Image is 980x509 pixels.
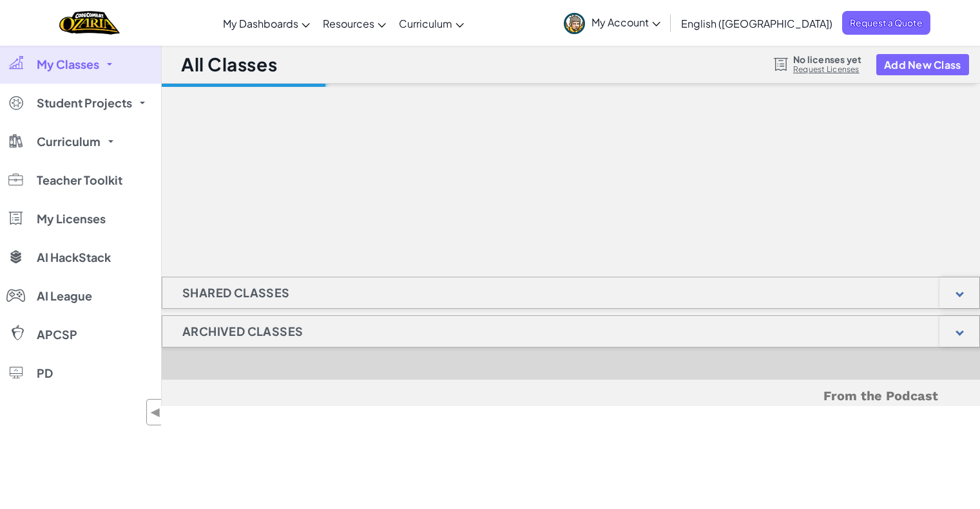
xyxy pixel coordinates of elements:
span: English ([GEOGRAPHIC_DATA]) [681,17,832,30]
span: No licenses yet [793,54,861,64]
span: Curriculum [399,17,452,30]
a: My Account [557,3,667,43]
h1: All Classes [181,52,277,77]
a: My Dashboards [216,6,316,41]
a: Curriculum [392,6,470,41]
span: AI League [37,290,92,302]
img: Home [59,10,119,36]
a: English ([GEOGRAPHIC_DATA]) [675,6,839,41]
span: My Classes [37,59,99,70]
span: ◀ [150,403,161,421]
span: Student Projects [37,97,132,109]
span: Curriculum [37,136,101,147]
h5: From the Podcast [204,386,938,406]
span: Teacher Toolkit [37,174,122,186]
a: Request a Quote [842,11,930,35]
h1: Archived Classes [162,315,323,347]
span: My Dashboards [223,17,298,30]
span: My Licenses [37,213,106,225]
span: AI HackStack [37,252,111,263]
img: avatar [564,13,585,34]
span: Resources [323,17,374,30]
h1: Shared Classes [162,277,310,309]
a: Ozaria by CodeCombat logo [59,10,119,36]
span: My Account [591,15,660,29]
a: Resources [316,6,392,41]
a: Request Licenses [793,64,861,75]
button: Add New Class [876,54,969,75]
